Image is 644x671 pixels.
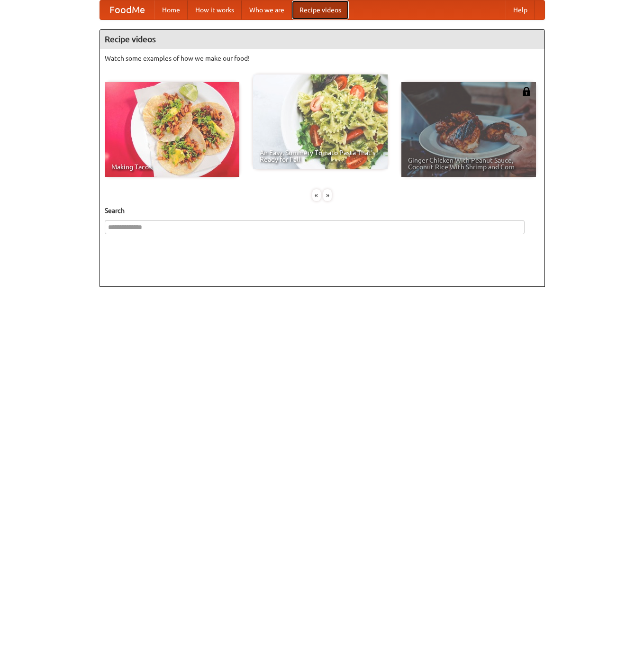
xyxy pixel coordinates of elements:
div: « [312,189,321,201]
a: Recipe videos [292,0,349,19]
a: Who we are [242,0,292,19]
a: Home [154,0,188,19]
img: 483408.png [522,87,531,96]
h4: Recipe videos [100,30,544,49]
a: How it works [188,0,242,19]
a: FoodMe [100,0,154,19]
span: An Easy, Summery Tomato Pasta That's Ready for Fall [260,149,381,163]
a: An Easy, Summery Tomato Pasta That's Ready for Fall [253,74,388,169]
span: Making Tacos [111,164,233,170]
div: » [323,189,332,201]
p: Watch some examples of how we make our food! [105,54,540,63]
h5: Search [105,206,540,215]
a: Making Tacos [105,82,239,177]
a: Help [506,0,535,19]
